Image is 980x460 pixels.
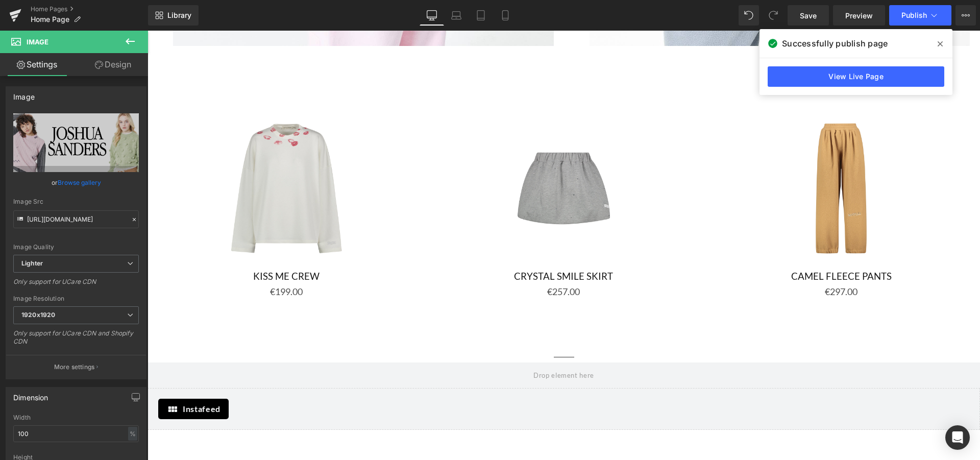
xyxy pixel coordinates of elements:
[122,255,155,267] span: €199.00
[13,210,139,228] input: Link
[845,10,873,21] span: Preview
[167,11,191,20] span: Library
[614,78,774,238] img: CAMEL FLEECE PANTS
[13,329,139,352] div: Only support for UCare CDN and Shopify CDN
[13,388,48,402] div: Dimension
[901,11,927,19] span: Publish
[420,5,444,26] a: Desktop
[469,5,493,26] a: Tablet
[782,37,888,50] span: Successfully publish page
[644,240,744,251] a: CAMEL FLEECE PANTS
[54,362,95,372] p: More settings
[13,244,139,251] div: Image Quality
[13,414,139,421] div: Width
[763,5,783,26] button: Redo
[128,427,137,441] div: %
[31,15,69,23] span: Home Page
[58,174,101,191] a: Browse gallery
[13,295,139,302] div: Image Resolution
[833,5,885,26] a: Preview
[148,5,199,26] a: New Library
[768,66,944,87] a: View Live Page
[35,372,73,384] span: Instafeed
[106,240,172,251] a: KISS ME CREW
[21,311,55,319] b: 1920x1920
[27,38,48,46] span: Image
[59,78,219,238] img: KISS ME CREW
[955,5,976,26] button: More
[677,255,710,267] span: €297.00
[13,177,139,188] div: or
[945,425,970,450] div: Open Intercom Messenger
[493,5,518,26] a: Mobile
[13,425,139,442] input: auto
[31,5,148,13] a: Home Pages
[6,355,146,379] button: More settings
[800,10,817,21] span: Save
[444,5,469,26] a: Laptop
[889,5,951,26] button: Publish
[76,53,150,76] a: Design
[13,87,35,101] div: Image
[21,259,43,267] b: Lighter
[336,78,496,238] img: CRYSTAL SMILE SKIRT
[13,198,139,205] div: Image Src
[366,240,465,251] a: CRYSTAL SMILE SKIRT
[400,255,432,267] span: €257.00
[13,278,139,293] div: Only support for UCare CDN
[739,5,759,26] button: Undo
